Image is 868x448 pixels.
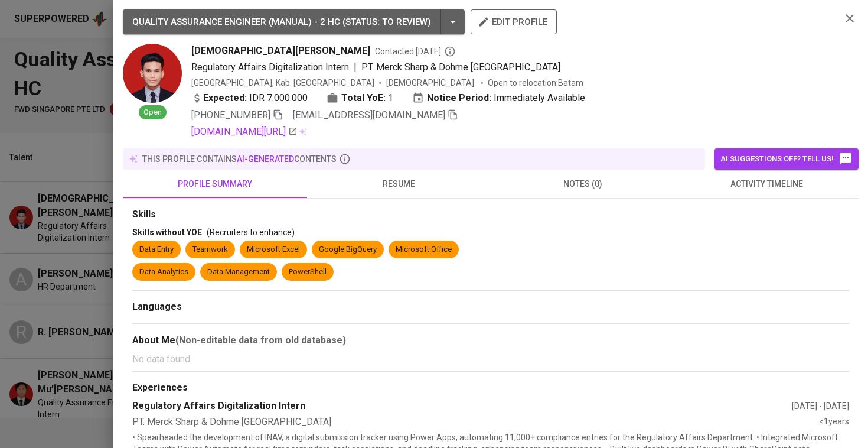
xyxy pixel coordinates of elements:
div: About Me [132,333,849,348]
span: Contacted [DATE] [375,46,456,57]
span: 1 [388,91,393,105]
a: [DOMAIN_NAME][URL] [191,125,298,139]
span: resume [314,177,484,191]
div: Experiences [132,381,849,395]
div: <1 years [819,415,849,429]
span: ( STATUS : To Review ) [342,17,431,27]
div: IDR 7.000.000 [191,91,308,105]
img: ff12327ae33e69bb9e30518f340abe4a.jpg [123,44,182,103]
button: edit profile [471,9,557,34]
span: activity timeline [682,177,852,191]
p: Open to relocation : Batam [488,77,583,89]
span: AI-generated [237,154,294,164]
div: Data Analytics [139,267,188,278]
div: Data Entry [139,244,174,255]
b: (Non-editable data from old database) [175,335,346,346]
div: Google BigQuery [319,244,377,255]
span: [DEMOGRAPHIC_DATA][PERSON_NAME] [191,44,370,58]
span: PT. Merck Sharp & Dohme [GEOGRAPHIC_DATA] [361,61,560,73]
div: Teamwork [192,244,228,255]
span: AI suggestions off? Tell us! [720,152,853,166]
span: (Recruiters to enhance) [207,228,295,237]
div: [DATE] - [DATE] [792,400,849,412]
span: [DEMOGRAPHIC_DATA] [386,77,476,89]
span: notes (0) [498,177,668,191]
span: QUALITY ASSURANCE ENGINEER (MANUAL) - 2 HC [132,17,340,27]
span: Skills without YOE [132,228,202,237]
svg: By Batam recruiter [444,46,456,57]
span: [EMAIL_ADDRESS][DOMAIN_NAME] [293,109,445,121]
button: AI suggestions off? Tell us! [714,148,859,170]
div: PT. Merck Sharp & Dohme [GEOGRAPHIC_DATA] [132,415,819,429]
div: Regulatory Affairs Digitalization Intern [132,400,792,413]
div: Microsoft Excel [247,244,300,255]
p: No data found. [132,352,849,366]
div: Microsoft Office [396,244,452,255]
div: Immediately Available [412,91,585,105]
span: edit profile [480,14,547,30]
span: [PHONE_NUMBER] [191,109,270,121]
div: Languages [132,300,849,314]
p: this profile contains contents [142,153,337,165]
b: Expected: [203,91,247,105]
a: edit profile [471,17,557,26]
div: PowerShell [289,267,327,278]
button: QUALITY ASSURANCE ENGINEER (MANUAL) - 2 HC (STATUS: To Review) [123,9,465,34]
div: [GEOGRAPHIC_DATA], Kab. [GEOGRAPHIC_DATA] [191,77,374,89]
b: Total YoE: [341,91,386,105]
div: Skills [132,208,849,222]
div: Data Management [207,267,270,278]
span: profile summary [130,177,300,191]
b: Notice Period: [427,91,491,105]
span: Open [139,107,167,118]
span: Regulatory Affairs Digitalization Intern [191,61,349,73]
span: | [354,60,357,74]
